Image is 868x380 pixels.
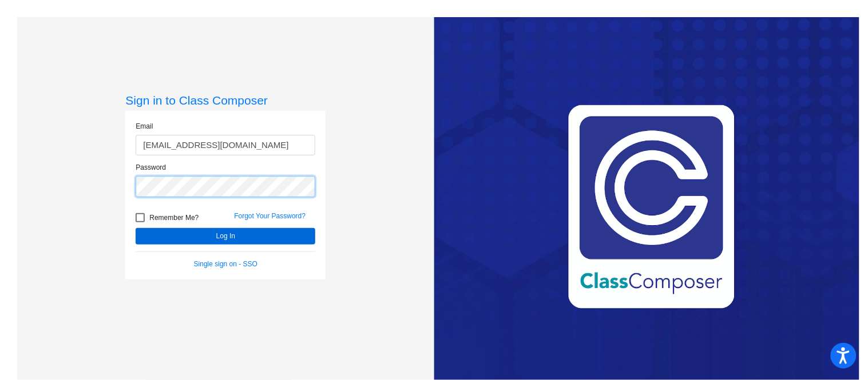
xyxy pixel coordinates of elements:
[234,212,306,220] a: Forgot Your Password?
[136,121,153,131] label: Email
[149,211,199,225] span: Remember Me?
[125,93,326,107] h3: Sign in to Class Composer
[136,162,166,173] label: Password
[194,260,257,268] a: Single sign on - SSO
[136,228,315,245] button: Log In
